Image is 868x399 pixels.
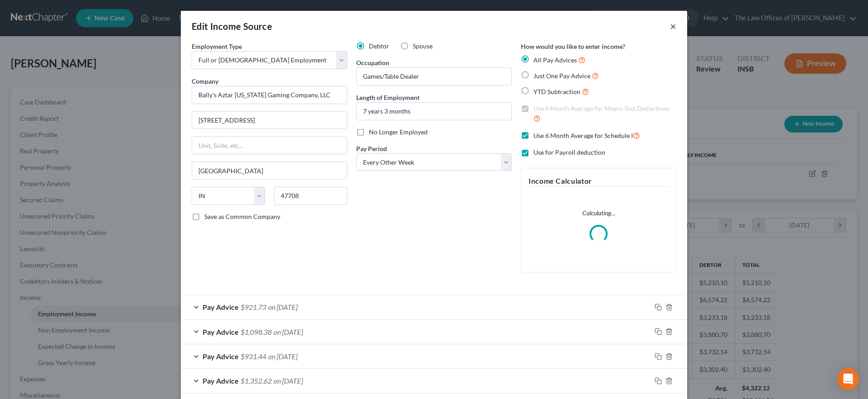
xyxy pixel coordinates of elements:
[528,176,669,187] h5: Income Calculator
[528,209,669,218] p: Calculating...
[533,148,605,156] span: Use for Payroll deduction
[192,112,347,129] input: Enter address...
[356,58,389,67] label: Occupation
[203,328,239,336] span: Pay Advice
[274,328,303,336] span: on [DATE]
[241,303,266,311] span: $921.73
[274,187,347,205] input: Enter zip...
[533,56,577,64] span: All Pay Advices
[192,162,347,179] input: Enter city...
[356,93,420,102] label: Length of Employment
[192,43,242,50] span: Employment Type
[413,42,433,50] span: Spouse
[533,104,670,112] span: Use 6 Month Average for Means Test Deductions
[533,132,633,139] span: Use 6 Month Average for Schedule I
[203,303,239,311] span: Pay Advice
[521,42,625,51] label: How would you like to enter income?
[357,103,511,120] input: ex: 2 years
[192,137,347,154] input: Unit, Suite, etc...
[837,368,859,390] div: Open Intercom Messenger
[241,328,272,336] span: $1,098.38
[357,68,511,85] input: --
[204,213,280,220] span: Save as Common Company
[192,20,272,33] div: Edit Income Source
[274,376,303,385] span: on [DATE]
[369,42,389,50] span: Debtor
[203,376,239,385] span: Pay Advice
[268,352,297,361] span: on [DATE]
[533,88,580,95] span: YTD Subtraction
[356,145,387,152] span: Pay Period
[192,86,347,104] input: Search company by name...
[241,376,272,385] span: $1,352.62
[241,352,266,361] span: $931.44
[533,72,590,80] span: Just One Pay Advice
[369,128,428,136] span: No Longer Employed
[203,352,239,361] span: Pay Advice
[268,303,297,311] span: on [DATE]
[670,21,676,32] button: ×
[192,77,218,85] span: Company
